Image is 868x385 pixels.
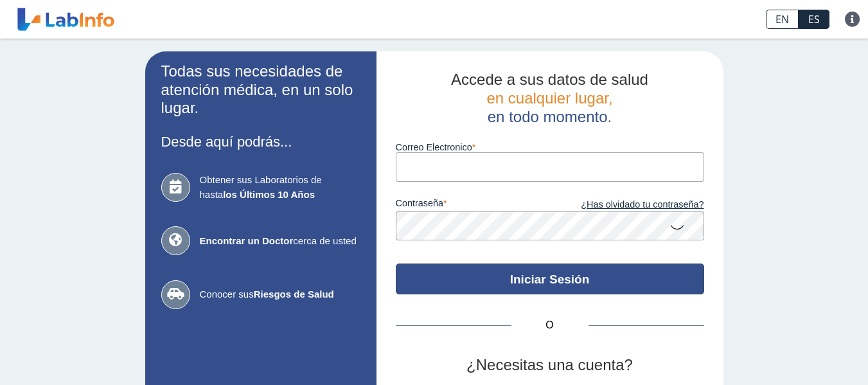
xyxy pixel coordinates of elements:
[488,108,612,125] span: en todo momento.
[511,318,589,333] span: O
[161,62,360,118] h2: Todas sus necesidades de atención médica, en un solo lugar.
[396,356,704,375] h2: ¿Necesitas una cuenta?
[254,289,334,300] b: Riesgos de Salud
[799,10,829,29] a: ES
[486,89,612,107] span: en cualquier lugar,
[550,198,704,212] a: ¿Has olvidado tu contraseña?
[451,71,648,88] span: Accede a sus datos de salud
[223,189,315,200] b: los Últimos 10 Años
[754,335,854,371] iframe: Help widget launcher
[396,198,550,212] label: contraseña
[161,134,360,150] h3: Desde aquí podrás...
[766,10,799,29] a: EN
[200,173,360,202] span: Obtener sus Laboratorios de hasta
[200,235,294,246] b: Encontrar un Doctor
[396,264,704,294] button: Iniciar Sesión
[200,287,360,302] span: Conocer sus
[200,234,360,249] span: cerca de usted
[396,142,704,152] label: Correo Electronico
